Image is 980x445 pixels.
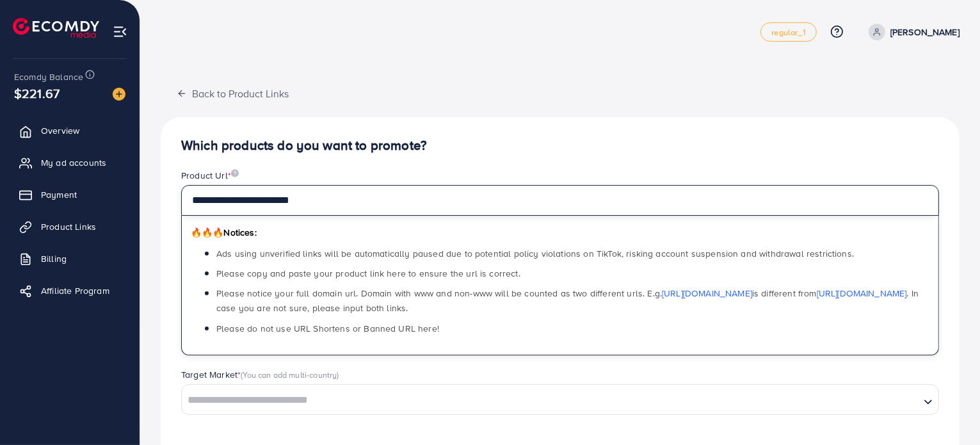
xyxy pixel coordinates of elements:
[662,287,752,300] a: [URL][DOMAIN_NAME]
[216,267,520,280] span: Please copy and paste your product link here to ensure the url is correct.
[13,18,99,38] img: logo
[113,24,127,39] img: menu
[771,28,805,36] span: regular_1
[216,322,439,335] span: Please do not use URL Shortens or Banned URL here!
[181,169,239,182] label: Product Url
[817,287,907,300] a: [URL][DOMAIN_NAME]
[41,252,67,265] span: Billing
[216,247,854,260] span: Ads using unverified links will be automatically paused due to potential policy violations on Tik...
[41,156,106,169] span: My ad accounts
[10,278,130,303] a: Affiliate Program
[10,118,130,143] a: Overview
[181,138,939,154] h4: Which products do you want to promote?
[113,88,125,101] img: image
[41,284,109,297] span: Affiliate Program
[161,79,305,107] button: Back to Product Links
[14,70,83,83] span: Ecomdy Balance
[10,182,130,207] a: Payment
[926,387,970,435] iframe: Chat
[41,220,96,233] span: Product Links
[181,368,339,381] label: Target Market
[241,369,339,380] span: (You can add multi-country)
[41,188,77,201] span: Payment
[14,84,60,102] span: $221.67
[10,214,130,239] a: Product Links
[760,22,816,42] a: regular_1
[10,246,130,271] a: Billing
[216,287,919,314] span: Please notice your full domain url. Domain with www and non-www will be counted as two different ...
[10,150,130,175] a: My ad accounts
[231,169,239,177] img: image
[890,24,960,40] p: [PERSON_NAME]
[864,24,960,40] a: [PERSON_NAME]
[191,226,223,239] span: 🔥🔥🔥
[183,391,919,410] input: Search for option
[181,384,939,415] div: Search for option
[191,226,257,239] span: Notices:
[41,124,79,137] span: Overview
